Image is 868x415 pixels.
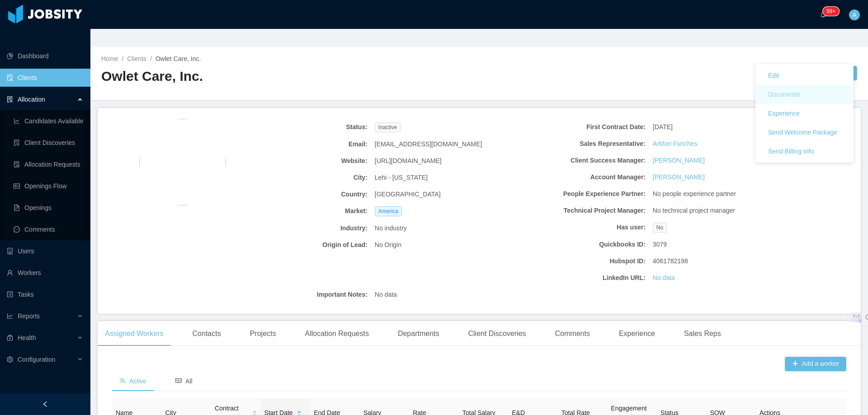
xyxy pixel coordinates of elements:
i: icon: caret-up [297,410,302,412]
i: icon: medicine-box [7,335,13,341]
a: icon: file-searchClient Discoveries [14,134,83,152]
span: / [122,55,123,62]
a: icon: idcardOpenings Flow [14,177,83,195]
span: Health [18,334,36,341]
div: No people experience partner [649,186,788,202]
i: icon: left [42,401,48,407]
span: [URL][DOMAIN_NAME] [375,156,442,166]
b: Market: [236,206,368,216]
div: Client Discoveries [461,321,533,346]
a: icon: file-doneAllocation Requests [14,155,83,173]
button: Documents [761,87,807,102]
b: Technical Project Manager: [514,206,646,215]
span: No data [375,290,397,299]
i: icon: solution [7,96,13,103]
button: Send Welcome Package [761,125,844,140]
b: First Contract Date: [514,122,646,132]
span: 4061782198 [653,256,688,266]
b: Quickbooks ID: [514,240,646,249]
div: Projects [243,321,283,346]
span: No [653,223,667,233]
a: icon: robotUsers [7,242,83,260]
a: icon: messageComments [14,220,83,238]
a: icon: auditClients [7,69,83,87]
b: Has user: [514,223,646,232]
span: [EMAIL_ADDRESS][DOMAIN_NAME] [375,140,482,149]
i: icon: caret-up [252,410,257,412]
button: Send Billing Info [761,144,821,159]
a: icon: userWorkers [7,264,83,282]
span: Configuration [18,356,55,363]
a: Clients [127,55,146,62]
span: America [375,206,402,216]
div: Departments [391,321,447,346]
span: Owlet Care, Inc. [156,55,201,62]
button: Experience [761,106,807,121]
span: 3079 [653,240,667,249]
span: Lehi - [US_STATE] [375,173,428,182]
a: No data [653,273,675,283]
div: Experience [612,321,662,346]
span: A [852,9,856,20]
b: Country: [236,190,368,199]
b: Email: [236,140,368,149]
button: icon: plusAdd a worker [785,357,846,371]
div: Comments [548,321,597,346]
div: Assigned Workers [98,321,171,346]
a: Experience [755,104,854,123]
a: icon: profileTasks [7,285,83,303]
span: Allocation [18,96,45,103]
b: Client Success Manager: [514,156,646,165]
button: Edit [761,68,786,83]
div: Allocation Requests [297,321,376,346]
b: Account Manager: [514,173,646,182]
a: Home [101,55,118,62]
a: [PERSON_NAME] [653,173,705,182]
b: Website: [236,156,368,166]
div: [DATE] [649,119,788,135]
div: No technical project manager [649,202,788,219]
span: Active [119,378,146,385]
span: [GEOGRAPHIC_DATA] [375,190,441,199]
div: Contacts [185,321,228,346]
b: Origin of Lead: [236,240,368,250]
span: / [150,55,152,62]
a: Documents [755,85,854,104]
i: icon: team [119,378,126,384]
i: icon: line-chart [7,313,13,319]
span: All [175,378,193,385]
div: Sales Reps [677,321,728,346]
span: Inactive [375,122,401,132]
i: icon: read [175,378,182,384]
b: Sales Representative: [514,139,646,149]
b: LinkedIn URL: [514,273,646,283]
a: icon: file-textOpenings [14,199,83,217]
span: No industry [375,224,407,233]
a: ArMon Funches [653,139,698,149]
img: 0e4fd300-1672-11ec-9fed-d9755717d04f_61965e5578d64-400w.png [139,119,226,205]
a: [PERSON_NAME] [653,156,705,165]
a: icon: pie-chartDashboard [7,47,83,65]
a: Edit [755,66,854,85]
b: Important Notes: [236,290,368,299]
span: No Origin [375,240,401,250]
b: City: [236,173,368,182]
span: Reports [18,312,40,320]
b: Status: [236,122,368,132]
b: Hubspot ID: [514,256,646,266]
b: People Experience Partner: [514,189,646,199]
h2: Owlet Care, Inc. [101,67,479,86]
b: Industry: [236,224,368,233]
i: icon: setting [7,356,13,363]
a: icon: line-chartCandidates Available [14,112,83,130]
